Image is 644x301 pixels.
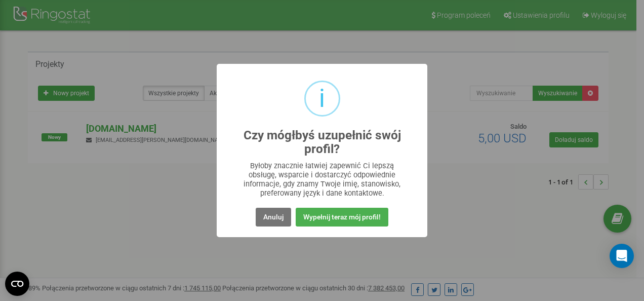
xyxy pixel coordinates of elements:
div: Open Intercom Messenger [610,244,634,268]
div: Byłoby znacznie łatwiej zapewnić Ci lepszą obsługę, wsparcie i dostarczyć odpowiednie informacje,... [237,161,408,198]
h2: Czy mógłbyś uzupełnić swój profil? [237,129,408,156]
button: Anuluj [256,208,291,227]
button: Wypełnij teraz mój profil! [296,208,388,227]
div: i [319,82,325,115]
button: Open CMP widget [5,272,29,296]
